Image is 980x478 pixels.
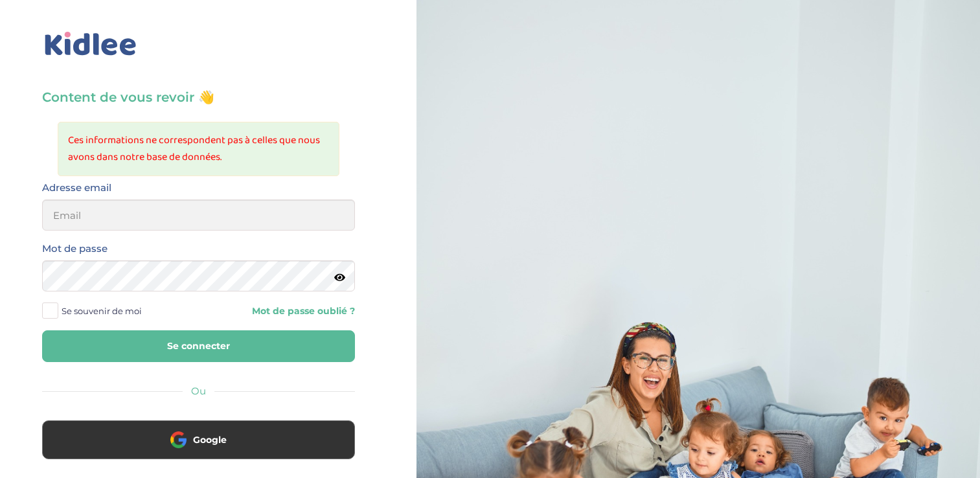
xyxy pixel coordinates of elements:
[42,88,355,106] h3: Content de vous revoir 👋
[42,199,355,231] input: Email
[42,442,355,455] a: Google
[42,420,355,459] button: Google
[42,330,355,362] button: Se connecter
[42,179,111,196] label: Adresse email
[68,132,329,166] li: Ces informations ne correspondent pas à celles que nous avons dans notre base de données.
[208,305,354,317] a: Mot de passe oublié ?
[42,240,108,257] label: Mot de passe
[62,302,142,319] span: Se souvenir de moi
[193,433,227,446] span: Google
[170,431,187,448] img: google.png
[191,385,206,397] span: Ou
[42,29,139,59] img: logo_kidlee_bleu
